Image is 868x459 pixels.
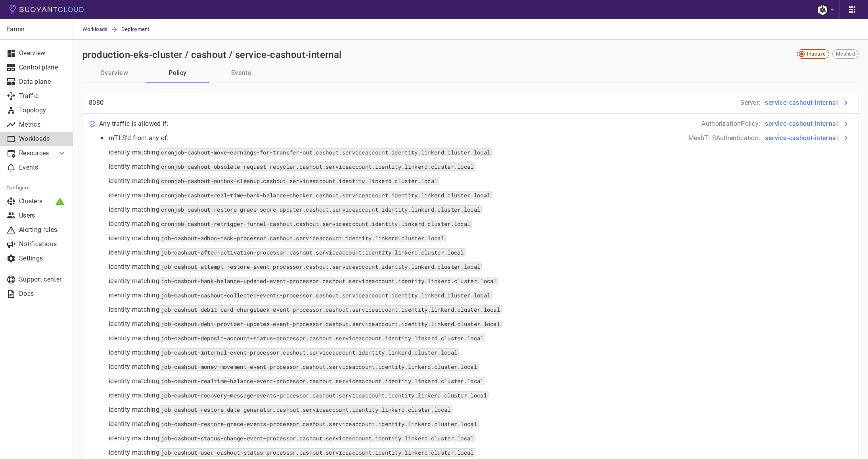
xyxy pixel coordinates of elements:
[99,120,169,128] p: Any traffic is allowed if:
[109,334,518,342] p: identity matching
[121,19,159,40] span: Deployment
[159,205,482,214] code: cronjob-cashout-restore-grace-score-updater.cashout.serviceaccount.identity.linkerd.cluster.local
[159,277,498,285] code: job-cashout-bank-balance-updated-event-processor.cashout.serviceaccount.identity.linkerd.cluster....
[109,277,518,285] p: identity matching
[159,448,475,457] code: job-cashout-user-cashout-status-processor.cashout.serviceaccount.identity.linkerd.cluster.local
[159,191,492,199] code: cronjob-cashout-real-time-bank-balance-checker.cashout.serviceaccount.identity.linkerd.cluster.local
[159,334,485,342] code: job-cashout-deposit-account-status-processor.cashout.serviceaccount.identity.linkerd.cluster.local
[19,149,51,157] p: Resources
[19,240,67,248] p: Notifications
[109,263,518,271] p: identity matching
[159,248,466,256] code: job-cashout-after-activation-processor.cashout.serviceaccount.identity.linkerd.cluster.local
[109,377,518,385] p: identity matching
[109,206,518,214] p: identity matching
[765,120,838,128] h4: service-cashout-internal
[19,92,67,100] p: Traffic
[19,226,67,234] p: Alerting rules
[109,434,518,442] p: identity matching
[19,276,67,283] p: Support center
[82,64,146,83] button: Overview
[109,291,518,299] p: identity matching
[6,185,67,191] h5: Configure
[762,96,852,110] button: service-cashout-internal
[159,234,446,242] code: job-cashout-adhoc-task-processor.cashout.serviceaccount.identity.linkerd.cluster.local
[762,131,852,145] button: service-cashout-internal
[19,49,67,57] p: Overview
[159,391,489,399] code: job-cashout-recovery-message-events-processor.cashout.serviceaccount.identity.linkerd.cluster.local
[762,99,852,105] a: service-cashout-internal
[109,163,518,171] p: identity matching
[19,197,67,205] p: Clusters
[159,420,479,428] code: job-cashout-restore-grace-events-processor.cashout.serviceaccount.identity.linkerd.cluster.local
[159,177,439,185] code: cronjob-cashout-outbox-cleanup.cashout.serviceaccount.identity.linkerd.cluster.local
[159,262,482,271] code: job-cashout-attempt-restore-event-processor.cashout.serviceaccount.identity.linkerd.cluster.local
[109,148,518,156] p: identity matching
[82,19,111,40] a: Workloads
[159,320,502,328] code: job-cashout-debt-provider-updates-event-processor.cashout.serviceaccount.identity.linkerd.cluster...
[19,64,67,71] p: Control plane
[109,306,518,314] p: identity matching
[762,120,852,127] a: service-cashout-internal
[159,162,475,171] code: cronjob-cashout-obsolete-request-recycler.cashout.serviceaccount.identity.linkerd.cluster.local
[762,117,852,131] button: service-cashout-internal
[6,25,66,33] p: Earnin
[816,3,829,16] img: Robb Foster
[159,305,502,314] code: job-cashout-debit-card-chargeback-event-processor.cashout.serviceaccount.identity.linkerd.cluster...
[740,99,760,107] p: Server :
[19,135,67,143] p: Workloads
[19,255,67,262] p: Settings
[146,64,209,83] button: Policy
[765,134,838,142] h4: service-cashout-internal
[109,363,518,371] p: identity matching
[19,164,67,172] p: Events
[19,106,67,114] p: Topology
[109,406,518,414] p: identity matching
[109,177,518,185] p: identity matching
[701,120,760,128] p: AuthorizationPolicy :
[833,51,858,57] span: Meshed
[109,320,518,328] p: identity matching
[82,49,342,60] h2: production-eks-cluster / cashout / service-cashout-internal
[159,434,475,442] code: job-cashout-status-change-event-processor.cashout.serviceaccount.identity.linkerd.cluster.local
[159,148,492,156] code: cronjob-cashout-move-earnings-for-transfer-out.cashout.serviceaccount.identity.linkerd.cluster.local
[109,249,518,256] p: identity matching
[804,51,829,57] span: Inactive
[159,220,472,228] code: cronjob-cashout-retrigger-funnel-cashout.cashout.serviceaccount.identity.linkerd.cluster.local
[109,449,518,457] p: identity matching
[109,391,518,399] p: identity matching
[159,348,459,357] code: job-cashout-internal-event-processor.cashout.serviceaccount.identity.linkerd.cluster.local
[765,99,838,107] h4: service-cashout-internal
[109,191,518,199] p: identity matching
[19,121,67,129] p: Metrics
[109,420,518,428] p: identity matching
[109,349,518,357] p: identity matching
[159,405,452,414] code: job-cashout-restore-date-generator.cashout.serviceaccount.identity.linkerd.cluster.local
[109,234,518,242] p: identity matching
[159,363,479,371] code: job-cashout-money-movement-event-processor.cashout.serviceaccount.identity.linkerd.cluster.local
[89,99,103,107] p: 8080
[19,78,67,86] p: Data plane
[688,134,761,142] p: MeshTLSAuthentication :
[159,291,492,299] code: job-cashout-cashout-collected-events-processor.cashout.serviceaccount.identity.linkerd.cluster.local
[19,212,67,220] p: Users
[109,220,518,228] p: identity matching
[209,64,273,83] button: Events
[19,290,67,298] p: Docs
[159,377,485,385] code: job-cashout-realtime-balance-event-processor.cashout.serviceaccount.identity.linkerd.cluster.local
[762,134,852,141] a: service-cashout-internal
[109,134,169,142] p: mTLS'd from any of:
